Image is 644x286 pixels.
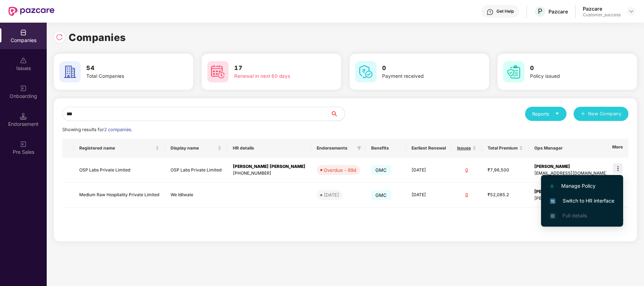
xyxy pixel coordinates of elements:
[452,139,482,158] th: Issues
[538,7,542,16] span: P
[488,192,523,198] div: ₹52,085.2
[574,107,628,121] button: plusNew Company
[165,158,227,183] td: OSP Labs Private Limited
[171,145,216,151] span: Display name
[59,61,81,82] img: svg+xml;base64,PHN2ZyB4bWxucz0iaHR0cDovL3d3dy53My5vcmcvMjAwMC9zdmciIHdpZHRoPSI2MCIgaGVpZ2h0PSI2MC...
[62,127,132,132] span: Showing results for
[20,29,27,36] img: svg+xml;base64,PHN2ZyBpZD0iQ29tcGFuaWVzIiB4bWxucz0iaHR0cDovL3d3dy53My5vcmcvMjAwMC9zdmciIHdpZHRoPS...
[324,167,356,174] div: Overdue - 69d
[357,146,361,150] span: filter
[530,64,614,73] h3: 0
[482,139,529,158] th: Total Premium
[583,12,621,18] div: Customer_success
[79,145,154,151] span: Registered name
[165,139,227,158] th: Display name
[74,139,165,158] th: Registered name
[588,110,622,117] span: New Company
[56,34,63,41] img: svg+xml;base64,PHN2ZyBpZD0iUmVsb2FkLTMyeDMyIiB4bWxucz0iaHR0cDovL3d3dy53My5vcmcvMjAwMC9zdmciIHdpZH...
[496,8,514,14] div: Get Help
[530,72,614,80] div: Policy issued
[583,5,621,12] div: Pazcare
[8,7,54,16] img: New Pazcare Logo
[317,145,354,151] span: Endorsements
[20,141,27,148] img: svg+xml;base64,PHN2ZyB3aWR0aD0iMjAiIGhlaWdodD0iMjAiIHZpZXdCb3g9IjAgMCAyMCAyMCIgZmlsbD0ibm9uZSIgeG...
[532,110,559,117] div: Reports
[355,61,376,82] img: svg+xml;base64,PHN2ZyB4bWxucz0iaHR0cDovL3d3dy53My5vcmcvMjAwMC9zdmciIHdpZHRoPSI2MCIgaGVpZ2h0PSI2MC...
[207,61,229,82] img: svg+xml;base64,PHN2ZyB4bWxucz0iaHR0cDovL3d3dy53My5vcmcvMjAwMC9zdmciIHdpZHRoPSI2MCIgaGVpZ2h0PSI2MC...
[406,183,452,208] td: [DATE]
[550,184,554,188] img: svg+xml;base64,PHN2ZyB4bWxucz0iaHR0cDovL3d3dy53My5vcmcvMjAwMC9zdmciIHdpZHRoPSIxMi4yMDEiIGhlaWdodD...
[366,139,406,158] th: Benefits
[165,183,227,208] td: We Idliwale
[233,170,305,177] div: [PHONE_NUMBER]
[548,8,568,15] div: Pazcare
[457,192,476,198] div: 0
[457,167,476,174] div: 0
[550,182,614,190] span: Manage Policy
[550,197,614,205] span: Switch to HR interface
[406,158,452,183] td: [DATE]
[20,57,27,64] img: svg+xml;base64,PHN2ZyBpZD0iSXNzdWVzX2Rpc2FibGVkIiB4bWxucz0iaHR0cDovL3d3dy53My5vcmcvMjAwMC9zdmciIH...
[20,85,27,92] img: svg+xml;base64,PHN2ZyB3aWR0aD0iMjAiIGhlaWdodD0iMjAiIHZpZXdCb3g9IjAgMCAyMCAyMCIgZmlsbD0ibm9uZSIgeG...
[371,165,391,175] span: GMC
[382,72,466,80] div: Payment received
[69,30,126,45] h1: Companies
[555,111,559,116] span: caret-down
[488,145,518,151] span: Total Premium
[233,163,305,170] div: [PERSON_NAME] [PERSON_NAME]
[86,64,170,73] h3: 54
[74,183,165,208] td: Medium Raw Hospitality Private Limited
[324,191,339,198] div: [DATE]
[503,61,524,82] img: svg+xml;base64,PHN2ZyB4bWxucz0iaHR0cDovL3d3dy53My5vcmcvMjAwMC9zdmciIHdpZHRoPSI2MCIgaGVpZ2h0PSI2MC...
[550,213,556,219] img: svg+xml;base64,PHN2ZyB4bWxucz0iaHR0cDovL3d3dy53My5vcmcvMjAwMC9zdmciIHdpZHRoPSIxNi4zNjMiIGhlaWdodD...
[234,72,318,80] div: Renewal in next 60 days
[613,163,623,173] img: icon
[563,212,587,218] span: Full details
[20,113,27,120] img: svg+xml;base64,PHN2ZyB3aWR0aD0iMTQuNSIgaGVpZ2h0PSIxNC41IiB2aWV3Qm94PSIwIDAgMTYgMTYiIGZpbGw9Im5vbm...
[227,139,311,158] th: HR details
[74,158,165,183] td: OSP Labs Private Limited
[487,8,494,16] img: svg+xml;base64,PHN2ZyBpZD0iSGVscC0zMngzMiIgeG1sbnM9Imh0dHA6Ly93d3cudzMub3JnLzIwMDAvc3ZnIiB3aWR0aD...
[234,64,318,73] h3: 17
[86,72,170,80] div: Total Companies
[382,64,466,73] h3: 0
[356,144,363,152] span: filter
[488,167,523,174] div: ₹7,96,500
[371,190,391,200] span: GMC
[628,8,634,14] img: svg+xml;base64,PHN2ZyBpZD0iRHJvcGRvd24tMzJ4MzIiIHhtbG5zPSJodHRwOi8vd3d3LnczLm9yZy8yMDAwL3N2ZyIgd2...
[550,198,556,204] img: svg+xml;base64,PHN2ZyB4bWxucz0iaHR0cDovL3d3dy53My5vcmcvMjAwMC9zdmciIHdpZHRoPSIxNiIgaGVpZ2h0PSIxNi...
[330,111,345,117] span: search
[406,139,452,158] th: Earliest Renewal
[330,107,345,121] button: search
[457,145,471,151] span: Issues
[606,139,628,158] th: More
[581,111,585,117] span: plus
[104,127,132,132] span: 2 companies.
